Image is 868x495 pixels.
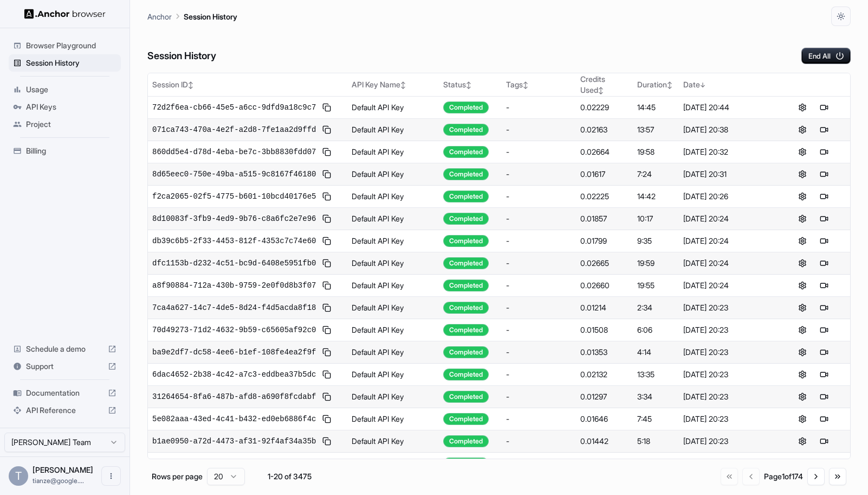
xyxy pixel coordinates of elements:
[637,213,675,224] div: 10:17
[506,258,572,269] div: -
[9,54,121,72] div: Session History
[443,168,489,180] div: Completed
[152,347,316,358] span: ba9e2df7-dc58-4ee6-b1ef-108fe4ea2f9f
[580,124,629,135] div: 0.02163
[188,81,193,89] span: ↕
[152,236,316,246] span: db39c6b5-2f33-4453-812f-4353c7c74e60
[506,79,572,90] div: Tags
[683,280,772,291] div: [DATE] 20:24
[152,147,316,157] span: 860dd5e4-d78d-4eba-be7c-3bb8830fdd07
[152,213,316,224] span: 8d10083f-3fb9-4ed9-9b76-c8a6fc2e7e96
[637,102,675,113] div: 14:45
[443,413,489,425] div: Completed
[347,186,438,208] td: Default API Key
[152,458,316,469] span: 4dd1dde1-f003-4fd2-b2bb-104ebffe7be1
[443,235,489,247] div: Completed
[24,9,106,19] img: Anchor Logo
[152,414,316,424] span: 5e082aaa-43ed-4c41-b432-ed0eb6886f4c
[580,236,629,246] div: 0.01799
[9,384,121,402] div: Documentation
[26,40,116,51] span: Browser Playground
[347,364,438,386] td: Default API Key
[506,325,572,335] div: -
[637,458,675,469] div: 7:15
[580,74,629,96] div: Credits Used
[637,436,675,447] div: 5:18
[580,213,629,224] div: 0.01857
[580,147,629,157] div: 0.02664
[637,302,675,313] div: 2:34
[801,48,851,64] button: End All
[637,169,675,180] div: 7:24
[506,347,572,358] div: -
[637,191,675,202] div: 14:42
[506,458,572,469] div: -
[9,340,121,358] div: Schedule a demo
[147,11,172,22] p: Anchor
[466,81,471,89] span: ↕
[443,213,489,225] div: Completed
[347,97,438,119] td: Default API Key
[506,191,572,202] div: -
[637,325,675,335] div: 6:06
[683,258,772,269] div: [DATE] 20:24
[506,436,572,447] div: -
[683,169,772,180] div: [DATE] 20:31
[152,169,316,180] span: 8d65eec0-750e-49ba-a515-9c8167f46180
[347,230,438,252] td: Default API Key
[152,280,316,291] span: a8f90884-712a-430b-9759-2e0f0d8b3f07
[33,465,93,474] span: Tianze Shi
[637,258,675,269] div: 19:59
[400,81,406,89] span: ↕
[580,436,629,447] div: 0.01442
[683,302,772,313] div: [DATE] 20:23
[147,48,216,64] h6: Session History
[9,466,28,486] div: T
[152,258,316,269] span: dfc1153b-d232-4c51-bc9d-6408e5951fb0
[506,236,572,246] div: -
[347,453,438,475] td: Default API Key
[9,358,121,375] div: Support
[147,10,237,22] nav: breadcrumb
[598,86,604,94] span: ↕
[347,141,438,163] td: Default API Key
[580,369,629,380] div: 0.02132
[347,275,438,297] td: Default API Key
[26,58,116,68] span: Session History
[9,37,121,54] div: Browser Playground
[184,11,237,22] p: Session History
[443,257,489,269] div: Completed
[683,79,772,90] div: Date
[700,81,705,89] span: ↓
[9,142,121,160] div: Billing
[443,280,489,291] div: Completed
[506,302,572,313] div: -
[683,102,772,113] div: [DATE] 20:44
[443,101,489,113] div: Completed
[637,79,675,90] div: Duration
[506,102,572,113] div: -
[152,391,316,402] span: 31264654-8fa6-487b-afd8-a690f8fcdabf
[443,191,489,202] div: Completed
[262,471,316,482] div: 1-20 of 3475
[347,208,438,230] td: Default API Key
[152,302,316,313] span: 7ca4a627-14c7-4de5-8d24-f4d5acda8f18
[26,405,103,416] span: API Reference
[152,124,316,135] span: 071ca743-470a-4e2f-a2d8-7fe1aa2d9ffd
[506,147,572,157] div: -
[637,280,675,291] div: 19:55
[443,79,497,90] div: Status
[152,102,316,113] span: 72d2f6ea-cb66-45e5-a6cc-9dfd9a18c9c7
[506,124,572,135] div: -
[443,146,489,158] div: Completed
[347,163,438,186] td: Default API Key
[580,302,629,313] div: 0.01214
[33,477,84,485] span: tianze@google.com
[152,471,203,482] p: Rows per page
[580,169,629,180] div: 0.01617
[9,116,121,133] div: Project
[506,414,572,424] div: -
[637,391,675,402] div: 3:34
[347,341,438,364] td: Default API Key
[637,147,675,157] div: 19:58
